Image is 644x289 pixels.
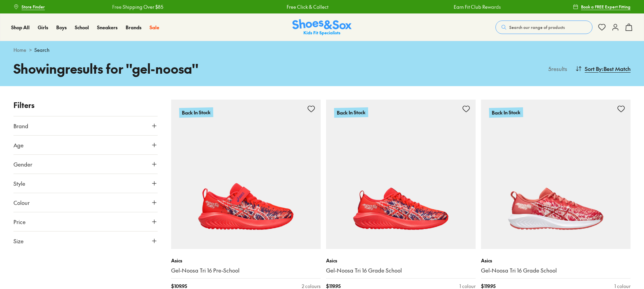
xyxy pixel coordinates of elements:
[13,237,24,245] span: Size
[13,193,158,212] button: Colour
[75,24,89,31] a: School
[38,24,48,31] span: Girls
[34,46,50,53] span: Search
[126,24,141,31] span: Brands
[179,107,213,118] p: Back In Stock
[453,3,501,10] a: Earn Fit Club Rewards
[334,107,368,118] p: Back In Stock
[481,267,631,274] a: Gel-Noosa Tri 16 Grade School
[573,1,631,13] a: Book a FREE Expert Fitting
[489,107,523,118] p: Back In Stock
[13,174,158,193] button: Style
[13,231,158,250] button: Size
[13,198,30,207] span: Colour
[75,24,89,31] span: School
[22,4,45,10] span: Store Finder
[11,24,30,31] span: Shop All
[326,100,476,249] a: Back In Stock
[13,212,158,231] button: Price
[585,65,602,73] span: Sort By
[326,267,476,274] a: Gel-Noosa Tri 16 Grade School
[13,136,158,154] button: Age
[126,24,141,31] a: Brands
[575,61,631,76] button: Sort By:Best Match
[481,100,631,249] a: Back In Stock
[97,24,118,31] a: Sneakers
[546,65,567,73] p: 5 results
[13,46,26,53] a: Home
[13,218,26,226] span: Price
[11,24,30,31] a: Shop All
[13,122,28,130] span: Brand
[509,24,565,30] span: Search our range of products
[292,19,352,36] img: SNS_Logo_Responsive.svg
[13,100,158,111] p: Filters
[13,116,158,135] button: Brand
[7,244,34,269] iframe: Gorgias live chat messenger
[171,267,321,274] a: Gel-Noosa Tri 16 Pre-School
[602,65,631,73] span: : Best Match
[150,24,159,31] span: Sale
[13,179,25,187] span: Style
[326,257,476,264] p: Asics
[13,141,24,149] span: Age
[495,21,592,34] button: Search our range of products
[150,24,159,31] a: Sale
[97,24,118,31] span: Sneakers
[13,46,631,53] div: >
[171,257,321,264] p: Asics
[13,1,45,13] a: Store Finder
[56,24,67,31] a: Boys
[13,155,158,174] button: Gender
[56,24,67,31] span: Boys
[481,257,631,264] p: Asics
[112,3,163,10] a: Free Shipping Over $85
[13,59,322,78] h1: Showing results for " gel-noosa "
[13,160,32,168] span: Gender
[38,24,48,31] a: Girls
[171,100,321,249] a: Back In Stock
[292,19,352,36] a: Shoes & Sox
[581,4,631,10] span: Book a FREE Expert Fitting
[286,3,328,10] a: Free Click & Collect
